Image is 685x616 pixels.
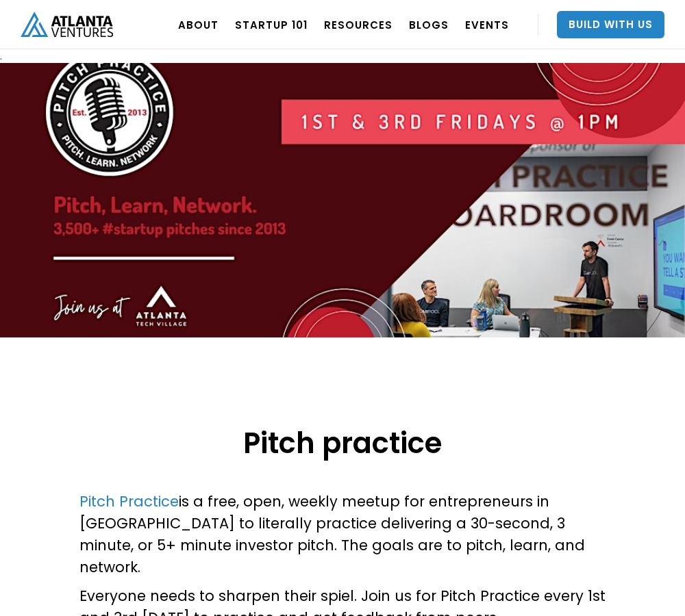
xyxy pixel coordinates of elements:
[14,355,671,463] h1: Pitch practice
[79,491,179,511] a: Pitch Practice
[465,5,509,44] a: EVENTS
[235,5,308,44] a: Startup 101
[409,5,449,44] a: BLOGS
[324,5,393,44] a: RESOURCES
[178,5,219,44] a: ABOUT
[79,355,606,578] p: is a free, open, weekly meetup for entrepreneurs in [GEOGRAPHIC_DATA] to literally practice deliv...
[557,11,664,38] a: Build With Us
